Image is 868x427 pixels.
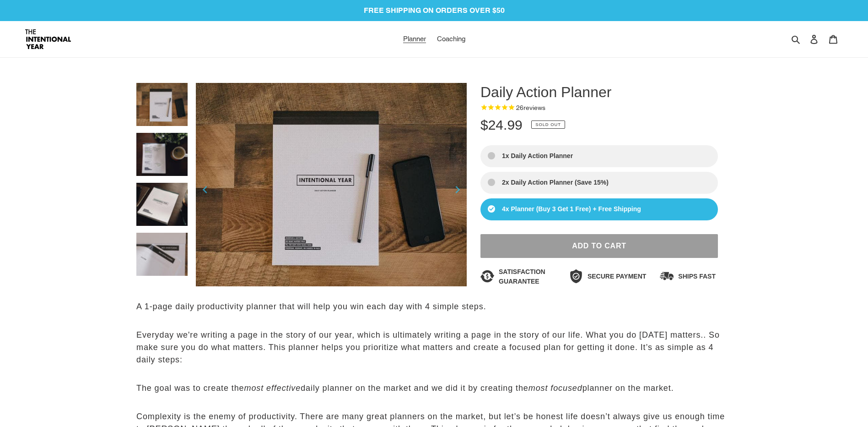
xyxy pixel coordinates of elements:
span: Secure Payment [588,272,646,281]
span: Planner [403,35,426,43]
span: 26 reviews [516,104,545,111]
img: Daily Action Planner [136,183,188,226]
p: The goal was to create the daily planner on the market and we did it by creating the planner on t... [136,382,732,394]
em: most effective [244,383,301,393]
button: Sold out [480,234,718,258]
a: Coaching [432,33,470,46]
img: Intentional Year [25,29,71,49]
h1: Daily Action Planner [480,83,718,101]
a: Planner [399,33,431,46]
label: 2x Daily Action Planner (Save 15%) [480,172,718,194]
em: most focused [528,383,582,393]
img: Daily Action Planner [136,133,188,176]
span: Coaching [437,35,465,43]
span: Satisfaction Guarantee [499,267,555,286]
span: reviews [523,104,545,111]
label: 1x Daily Action Planner [480,145,718,167]
p: Everyday we're writing a page in the story of our year, which is ultimately writing a page in the... [136,329,732,366]
p: A 1-page daily productivity planner that will help you win each day with 4 simple steps. [136,301,732,313]
img: Daily Action Planner [136,83,188,126]
span: $24.99 [480,117,523,132]
img: Daily Action Planner [196,83,467,287]
label: 4x Planner (Buy 3 Get 1 Free) + Free Shipping [480,198,718,220]
span: Add to Cart [572,242,626,250]
img: Daily Action Planner [136,233,188,276]
span: Sold out [535,123,561,127]
span: Rated 5.0 out of 5 stars 26 reviews [480,101,718,115]
span: Ships Fast [678,272,716,281]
